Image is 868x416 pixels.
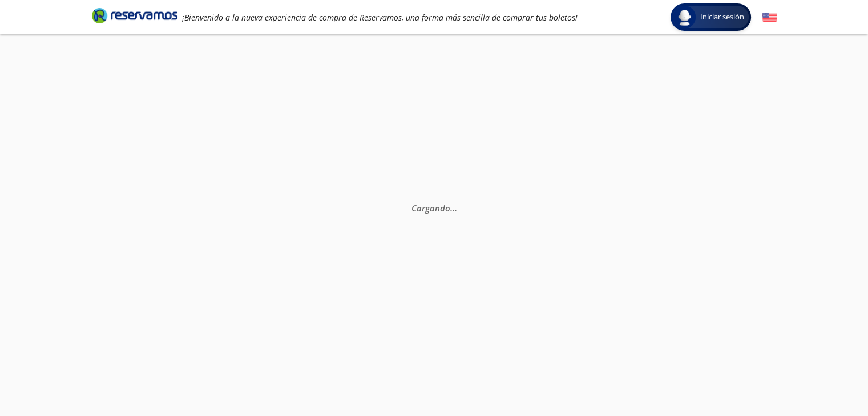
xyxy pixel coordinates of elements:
[450,202,452,214] span: .
[92,7,177,24] i: Brand Logo
[411,202,457,214] em: Cargando
[182,12,578,23] em: ¡Bienvenido a la nueva experiencia de compra de Reservamos, una forma más sencilla de comprar tus...
[92,7,177,27] a: Brand Logo
[762,10,777,25] button: English
[696,11,749,23] span: Iniciar sesión
[454,202,457,214] span: .
[452,202,454,214] span: .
